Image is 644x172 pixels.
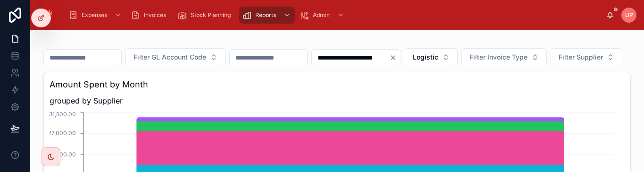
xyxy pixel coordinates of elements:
span: Expenses [82,11,107,19]
span: grouped by Supplier [50,95,625,106]
a: Stock Planning [175,7,237,24]
span: Filter Supplier [559,52,603,62]
button: Select Button [405,48,458,66]
span: Admin [313,11,330,19]
button: Select Button [461,48,547,66]
a: Invoices [128,7,173,24]
span: Filter Invoice Type [469,52,527,62]
button: Clear [389,54,401,61]
button: Select Button [551,48,622,66]
span: Logistic [413,52,438,62]
tspan: 31,500.00 [49,111,76,118]
span: Stock Planning [191,11,231,19]
tspan: 22,500.00 [48,151,76,158]
a: Expenses [66,7,126,24]
span: Reports [255,11,276,19]
h3: Amount Spent by Month [50,78,625,91]
button: Select Button [125,48,226,66]
span: Invoices [144,11,166,19]
span: UP [625,11,633,19]
span: Filter GL Account Code [134,52,206,62]
tspan: 27,000.00 [48,129,76,137]
div: scrollable content [61,5,606,26]
a: Admin [297,7,349,24]
a: Reports [239,7,295,24]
